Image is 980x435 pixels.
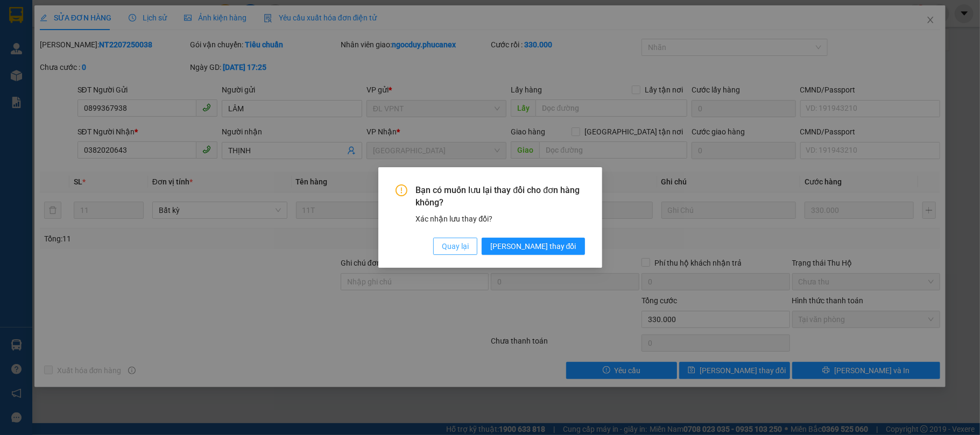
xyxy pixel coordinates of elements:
span: Quay lại [442,240,469,252]
span: Bạn có muốn lưu lại thay đổi cho đơn hàng không? [416,184,585,209]
button: Quay lại [433,238,477,255]
button: [PERSON_NAME] thay đổi [482,238,585,255]
span: exclamation-circle [396,184,407,196]
span: [PERSON_NAME] thay đổi [490,240,576,252]
div: Xác nhận lưu thay đổi? [416,213,585,225]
